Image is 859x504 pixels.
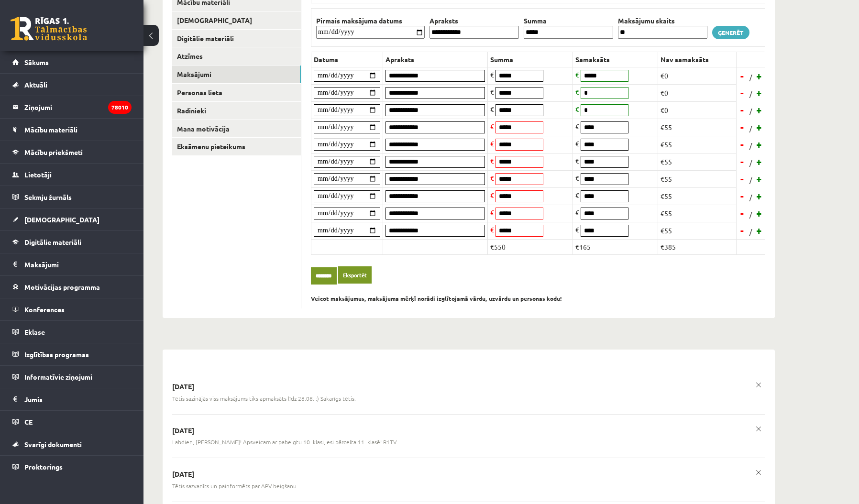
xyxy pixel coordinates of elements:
[24,215,99,224] span: [DEMOGRAPHIC_DATA]
[738,86,747,100] a: -
[12,96,132,118] a: Ziņojumi78010
[755,103,764,117] a: +
[172,394,356,403] span: Tētis sazinājās viss maksājums tiks apmaksāts līdz 28.08. :) Sakarīgs tētis.
[24,305,65,314] span: Konferences
[658,84,737,101] td: €0
[12,141,132,163] a: Mācību priekšmeti
[575,208,579,217] span: €
[575,139,579,148] span: €
[24,283,100,291] span: Motivācijas programma
[575,105,579,113] span: €
[755,172,764,186] a: +
[12,119,132,141] a: Mācību materiāli
[490,122,494,131] span: €
[12,388,132,410] a: Jumis
[575,174,579,182] span: €
[311,52,383,67] th: Datums
[12,231,132,253] a: Digitālie materiāli
[738,137,747,152] a: -
[573,239,658,254] td: €165
[738,172,747,186] a: -
[749,106,753,116] span: /
[24,350,89,359] span: Izglītības programas
[490,225,494,234] span: €
[490,70,494,79] span: €
[658,205,737,222] td: €55
[488,52,573,67] th: Summa
[752,466,765,479] a: x
[755,189,764,203] a: +
[658,52,737,67] th: Nav samaksāts
[24,373,92,381] span: Informatīvie ziņojumi
[12,411,132,433] a: CE
[752,378,765,392] a: x
[616,16,710,26] th: Maksājumu skaits
[490,208,494,217] span: €
[12,74,132,96] a: Aktuāli
[749,89,753,99] span: /
[755,86,764,100] a: +
[521,16,616,26] th: Summa
[658,239,737,254] td: €385
[172,47,301,65] a: Atzīmes
[755,120,764,134] a: +
[172,470,765,479] p: [DATE]
[12,366,132,388] a: Informatīvie ziņojumi
[658,119,737,136] td: €55
[658,136,737,153] td: €55
[12,298,132,320] a: Konferences
[172,66,301,83] a: Maksājumi
[24,96,132,118] legend: Ziņojumi
[172,11,301,29] a: [DEMOGRAPHIC_DATA]
[738,154,747,169] a: -
[575,191,579,199] span: €
[24,148,83,156] span: Mācību priekšmeti
[24,462,63,471] span: Proktorings
[24,238,81,246] span: Digitālie materiāli
[427,16,521,26] th: Apraksts
[12,276,132,298] a: Motivācijas programma
[172,482,299,490] span: Tētis sazvanīts un painformēts par APV beigšanu .
[658,101,737,119] td: €0
[12,456,132,478] a: Proktorings
[24,253,132,275] legend: Maksājumi
[12,186,132,208] a: Sekmju žurnāls
[658,170,737,187] td: €55
[749,192,753,202] span: /
[658,187,737,205] td: €55
[24,440,82,449] span: Svarīgi dokumenti
[575,156,579,165] span: €
[490,88,494,96] span: €
[752,422,765,436] a: x
[575,122,579,131] span: €
[738,223,747,238] a: -
[749,158,753,168] span: /
[573,52,658,67] th: Samaksāts
[490,105,494,113] span: €
[24,395,43,404] span: Jumis
[12,253,132,275] a: Maksājumi
[738,69,747,83] a: -
[575,88,579,96] span: €
[755,206,764,220] a: +
[755,137,764,152] a: +
[575,225,579,234] span: €
[490,156,494,165] span: €
[12,433,132,455] a: Svarīgi dokumenti
[738,189,747,203] a: -
[712,26,749,39] a: Ģenerēt
[338,266,372,284] a: Eksportēt
[172,426,765,436] p: [DATE]
[24,193,72,201] span: Sekmju žurnāls
[311,295,562,302] b: Veicot maksājumus, maksājuma mērķī norādi izglītojamā vārdu, uzvārdu un personas kodu!
[12,51,132,73] a: Sākums
[749,209,753,219] span: /
[314,16,427,26] th: Pirmais maksājuma datums
[490,174,494,182] span: €
[12,343,132,365] a: Izglītības programas
[755,69,764,83] a: +
[172,102,301,120] a: Radinieki
[490,139,494,148] span: €
[749,227,753,237] span: /
[749,141,753,151] span: /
